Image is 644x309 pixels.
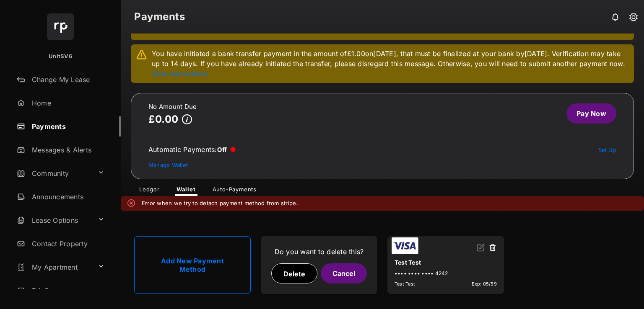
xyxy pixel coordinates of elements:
[148,103,197,110] h2: No Amount Due
[134,236,251,294] a: Add New Payment Method
[217,146,227,154] span: Off
[395,281,415,287] span: Test Test
[395,270,497,276] div: •••• •••• •••• 4242
[13,257,94,277] a: My Apartment
[152,49,630,79] p: You have initiated a bank transfer payment in the amount of £1.00 on [DATE] , that must be finali...
[271,263,317,283] button: Delete
[148,162,188,168] a: Manage Wallet
[170,186,203,196] a: Wallet
[132,186,166,196] a: Ledger
[268,247,370,257] p: Do you want to delete this?
[152,70,209,78] a: View Instructions.
[206,186,263,196] a: Auto-Payments
[13,210,94,230] a: Lease Options
[477,243,485,252] img: svg+xml;base64,PHN2ZyB2aWV3Qm94PSIwIDAgMjQgMjQiIHdpZHRoPSIxNiIgaGVpZ2h0PSIxNiIgZmlsbD0ibm9uZSIgeG...
[148,145,236,154] div: Automatic Payments :
[13,70,121,90] a: Change My Lease
[13,234,121,254] a: Contact Property
[13,281,121,301] a: F.A.Q.
[13,163,94,183] a: Community
[321,263,367,283] button: Cancel
[13,116,121,136] a: Payments
[13,187,121,207] a: Announcements
[49,52,72,61] p: UnitSV6
[13,140,121,160] a: Messages & Alerts
[395,255,497,269] div: Test Test
[142,199,300,208] em: Error when we try to detach payment method from stripe..
[472,281,497,287] span: Exp: 05/59
[598,147,617,153] a: Set Up
[148,113,179,125] p: £0.00
[13,93,121,113] a: Home
[47,13,74,40] img: svg+xml;base64,PHN2ZyB4bWxucz0iaHR0cDovL3d3dy53My5vcmcvMjAwMC9zdmciIHdpZHRoPSI2NCIgaGVpZ2h0PSI2NC...
[134,12,185,22] strong: Payments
